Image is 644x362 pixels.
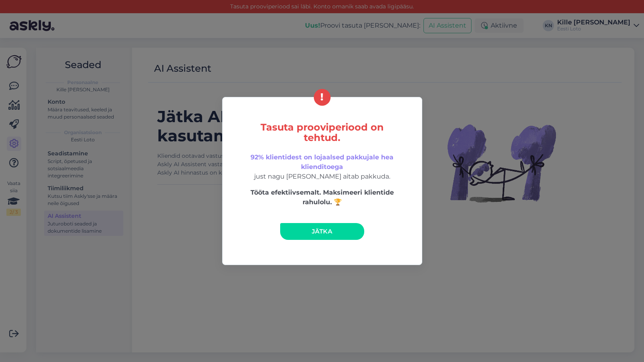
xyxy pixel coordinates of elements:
p: just nagu [PERSON_NAME] aitab pakkuda. [239,153,405,181]
h5: Tasuta prooviperiood on tehtud. [239,122,405,143]
span: 92% klientidest on lojaalsed pakkujale hea klienditoega [251,153,393,171]
span: Jätka [312,227,332,235]
p: Tööta efektiivsemalt. Maksimeeri klientide rahulolu. 🏆 [239,188,405,207]
a: Jätka [280,223,364,240]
